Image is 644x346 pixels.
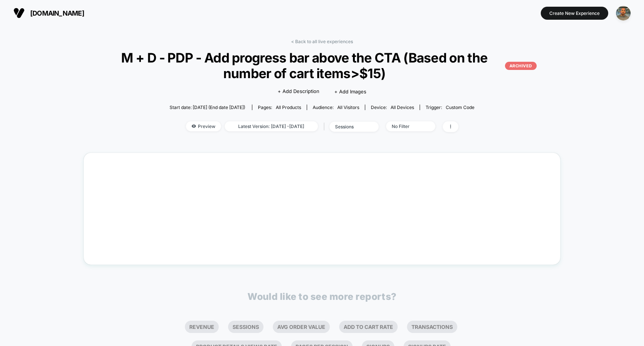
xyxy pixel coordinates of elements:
span: Device: [365,105,420,110]
div: Pages: [258,105,301,110]
div: Trigger: [426,105,474,110]
img: Visually logo [13,7,25,19]
span: Custom Code [446,105,474,110]
div: Audience: [313,105,359,110]
span: All Visitors [337,105,359,110]
span: + Add Description [278,88,319,95]
button: [DOMAIN_NAME] [11,7,86,19]
li: Revenue [185,321,219,333]
span: all products [276,105,301,110]
span: Latest Version: [DATE] - [DATE] [225,121,318,131]
li: Add To Cart Rate [339,321,398,333]
a: < Back to all live experiences [291,39,353,44]
span: [DOMAIN_NAME] [30,9,84,17]
span: Start date: [DATE] (End date [DATE]) [170,105,245,110]
p: Would like to see more reports? [247,291,397,302]
button: Create New Experience [541,7,608,20]
li: Transactions [407,321,457,333]
span: | [322,121,329,132]
li: Avg Order Value [273,321,330,333]
div: sessions [335,124,365,129]
span: + Add Images [334,89,366,94]
p: ARCHIVED [505,62,537,70]
button: ppic [614,6,633,21]
li: Sessions [228,321,263,333]
div: No Filter [392,124,422,129]
span: Preview [186,121,221,131]
span: M + D - PDP - Add progress bar above the CTA (Based on the number of cart items>$15) [107,50,537,81]
img: ppic [616,6,631,20]
span: all devices [391,105,414,110]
